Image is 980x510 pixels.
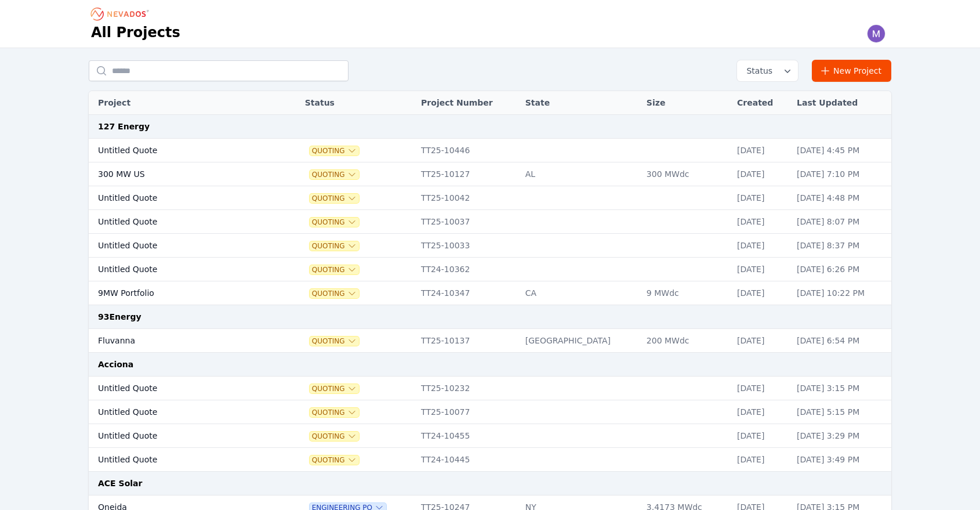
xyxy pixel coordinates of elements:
[89,186,891,210] tr: Untitled QuoteQuotingTT25-10042[DATE][DATE] 4:48 PM
[89,377,270,400] td: Untitled Quote
[731,162,791,186] td: [DATE]
[791,258,891,281] td: [DATE] 6:26 PM
[89,305,891,329] td: 93Energy
[89,377,891,400] tr: Untitled QuoteQuotingTT25-10232[DATE][DATE] 3:15 PM
[415,139,520,162] td: TT25-10446
[89,424,270,448] td: Untitled Quote
[89,329,891,353] tr: FluvannaQuotingTT25-10137[GEOGRAPHIC_DATA]200 MWdc[DATE][DATE] 6:54 PM
[89,234,891,258] tr: Untitled QuoteQuotingTT25-10033[DATE][DATE] 8:37 PM
[415,91,520,115] th: Project Number
[310,432,359,441] button: Quoting
[641,329,731,353] td: 200 MWdc
[89,210,891,234] tr: Untitled QuoteQuotingTT25-10037[DATE][DATE] 8:07 PM
[731,400,791,424] td: [DATE]
[89,210,270,234] td: Untitled Quote
[791,448,891,472] td: [DATE] 3:49 PM
[791,329,891,353] td: [DATE] 6:54 PM
[89,400,270,424] td: Untitled Quote
[520,91,641,115] th: State
[310,408,359,417] button: Quoting
[310,218,359,227] button: Quoting
[89,258,891,281] tr: Untitled QuoteQuotingTT24-10362[DATE][DATE] 6:26 PM
[791,234,891,258] td: [DATE] 8:37 PM
[299,91,415,115] th: Status
[89,448,891,472] tr: Untitled QuoteQuotingTT24-10445[DATE][DATE] 3:49 PM
[415,377,520,400] td: TT25-10232
[641,91,731,115] th: Size
[641,281,731,305] td: 9 MWdc
[89,115,891,139] td: 127 Energy
[641,162,731,186] td: 300 MWdc
[310,194,359,203] button: Quoting
[89,91,270,115] th: Project
[89,424,891,448] tr: Untitled QuoteQuotingTT24-10455[DATE][DATE] 3:29 PM
[812,60,891,82] a: New Project
[731,210,791,234] td: [DATE]
[415,210,520,234] td: TT25-10037
[791,377,891,400] td: [DATE] 3:15 PM
[415,162,520,186] td: TT25-10127
[89,186,270,210] td: Untitled Quote
[310,384,359,393] button: Quoting
[89,329,270,353] td: Fluvanna
[731,139,791,162] td: [DATE]
[89,162,891,186] tr: 300 MW USQuotingTT25-10127AL300 MWdc[DATE][DATE] 7:10 PM
[89,448,270,472] td: Untitled Quote
[731,329,791,353] td: [DATE]
[310,455,359,465] button: Quoting
[89,234,270,258] td: Untitled Quote
[91,23,180,42] h1: All Projects
[310,170,359,179] button: Quoting
[415,258,520,281] td: TT24-10362
[91,5,153,23] nav: Breadcrumb
[731,186,791,210] td: [DATE]
[731,258,791,281] td: [DATE]
[89,281,891,305] tr: 9MW PortfolioQuotingTT24-10347CA9 MWdc[DATE][DATE] 10:22 PM
[791,281,891,305] td: [DATE] 10:22 PM
[415,281,520,305] td: TT24-10347
[520,329,641,353] td: [GEOGRAPHIC_DATA]
[520,162,641,186] td: AL
[737,60,798,81] button: Status
[731,91,791,115] th: Created
[731,234,791,258] td: [DATE]
[731,448,791,472] td: [DATE]
[89,139,270,162] td: Untitled Quote
[310,146,359,155] button: Quoting
[89,281,270,305] td: 9MW Portfolio
[415,448,520,472] td: TT24-10445
[791,400,891,424] td: [DATE] 5:15 PM
[89,472,891,495] td: ACE Solar
[731,377,791,400] td: [DATE]
[731,424,791,448] td: [DATE]
[310,241,359,251] button: Quoting
[731,281,791,305] td: [DATE]
[742,65,772,77] span: Status
[791,424,891,448] td: [DATE] 3:29 PM
[867,24,885,43] img: Madeline Koldos
[415,234,520,258] td: TT25-10033
[89,353,891,377] td: Acciona
[520,281,641,305] td: CA
[89,162,270,186] td: 300 MW US
[415,186,520,210] td: TT25-10042
[791,186,891,210] td: [DATE] 4:48 PM
[791,162,891,186] td: [DATE] 7:10 PM
[310,337,359,346] button: Quoting
[791,139,891,162] td: [DATE] 4:45 PM
[310,289,359,298] button: Quoting
[310,265,359,274] button: Quoting
[89,400,891,424] tr: Untitled QuoteQuotingTT25-10077[DATE][DATE] 5:15 PM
